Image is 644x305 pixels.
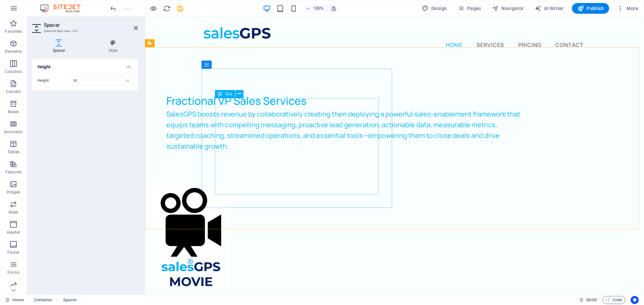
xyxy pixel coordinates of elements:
[7,230,20,235] p: Header
[579,296,597,304] h6: Session time
[7,149,19,155] p: Tables
[32,40,88,54] h4: Spacer
[38,79,71,82] label: Height
[5,29,22,34] p: Favorites
[532,3,567,14] button: AI Writer
[313,4,324,12] h6: 100%
[44,22,138,28] h2: Spacer
[458,5,481,12] span: Pages
[492,5,524,12] span: Navigator
[455,3,484,14] button: Pages
[5,169,21,175] p: Features
[591,297,592,302] span: :
[617,5,638,12] span: More
[419,3,450,14] button: Design
[34,296,53,304] span: Click to select. Double-click to edit
[572,3,609,14] button: Publish
[6,89,21,94] p: Content
[5,49,22,54] p: Elements
[7,250,19,255] p: Footer
[605,296,622,304] span: Code
[422,5,447,12] span: Design
[34,296,77,304] nav: breadcrumb
[7,189,20,195] p: Images
[535,5,564,12] span: AI Writer
[176,5,184,12] i: Save (Ctrl+S)
[163,4,171,12] button: reload
[8,109,19,115] p: Boxes
[602,296,625,304] button: Code
[303,4,327,12] button: 100%
[489,3,527,14] button: Navigator
[5,296,24,304] a: Click to cancel selection. Double-click to open Pages
[63,296,77,304] span: Click to select. Double-click to edit
[109,4,117,12] button: undo
[419,3,450,14] div: Design (Ctrl+Alt+Y)
[149,4,157,12] button: Click here to leave preview mode and continue editing
[109,5,117,12] i: Undo: Add element (Ctrl+Z)
[39,4,89,12] img: Editor Logo
[577,5,604,12] span: Publish
[163,5,171,12] i: Reload page
[5,69,22,74] p: Columns
[176,4,184,12] button: save
[586,296,597,304] span: 00 00
[331,5,337,11] i: On resize automatically adjust zoom level to fit chosen device.
[4,129,23,135] p: Accordion
[225,92,232,96] span: Text
[88,40,138,54] h4: Style
[44,28,124,34] h3: Element #ed-new-120
[631,296,639,304] button: Usercentrics
[7,270,19,275] p: Forms
[614,3,641,14] button: More
[32,59,138,71] h4: Height
[8,210,19,215] p: Slider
